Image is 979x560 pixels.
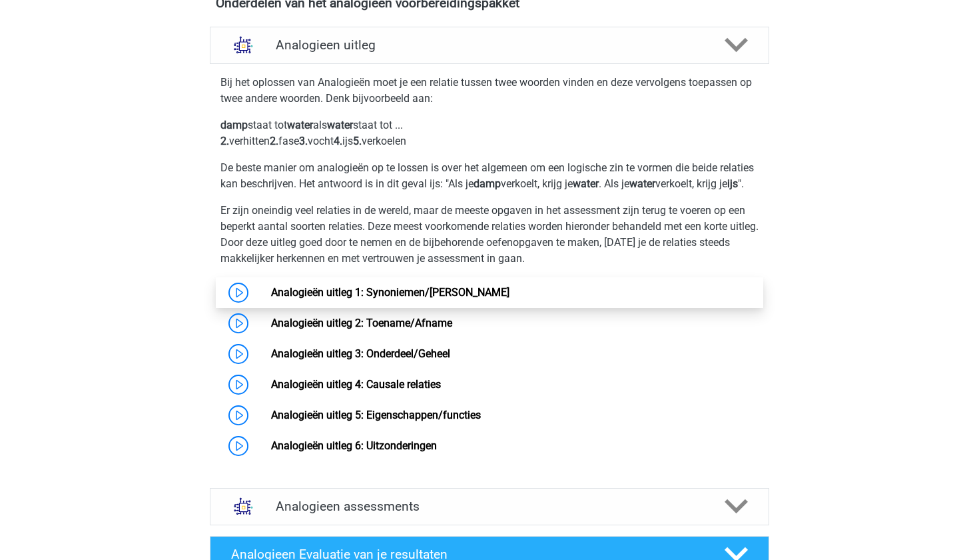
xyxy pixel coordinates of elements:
[204,488,775,525] a: assessments Analogieen assessments
[271,347,450,360] a: Analogieën uitleg 3: Onderdeel/Geheel
[276,37,703,53] h4: Analogieen uitleg
[327,119,353,131] b: water
[226,28,260,62] img: analogieen uitleg
[271,286,509,299] a: Analogieën uitleg 1: Synoniemen/[PERSON_NAME]
[629,177,655,190] b: water
[474,177,501,190] b: damp
[727,177,738,190] b: ijs
[299,135,308,147] b: 3.
[287,119,313,131] b: water
[334,135,342,147] b: 4.
[220,119,248,131] b: damp
[220,160,759,192] p: De beste manier om analogieën op te lossen is over het algemeen om een logische zin te vormen die...
[220,135,229,147] b: 2.
[226,489,260,523] img: analogieen assessments
[270,135,278,147] b: 2.
[573,177,599,190] b: water
[220,75,759,107] p: Bij het oplossen van Analogieën moet je een relatie tussen twee woorden vinden en deze vervolgens...
[271,409,481,421] a: Analogieën uitleg 5: Eigenschappen/functies
[220,203,759,267] p: Er zijn oneindig veel relaties in de wereld, maar de meeste opgaven in het assessment zijn terug ...
[276,499,703,514] h4: Analogieen assessments
[271,439,437,452] a: Analogieën uitleg 6: Uitzonderingen
[204,27,775,64] a: uitleg Analogieen uitleg
[271,317,452,329] a: Analogieën uitleg 2: Toename/Afname
[220,117,759,149] p: staat tot als staat tot ... verhitten fase vocht ijs verkoelen
[271,378,441,391] a: Analogieën uitleg 4: Causale relaties
[353,135,362,147] b: 5.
